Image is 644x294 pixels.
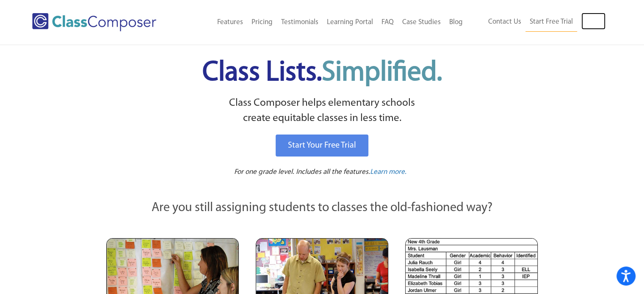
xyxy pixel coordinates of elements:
[276,135,368,157] a: Start Your Free Trial
[105,96,539,126] p: Class Composer helps elementary schools create equitable classes in less time.
[32,13,156,31] img: Class Composer
[581,13,605,30] a: Log In
[234,168,370,176] span: For one grade level. Includes all the features.
[202,59,442,87] span: Class Lists.
[445,13,467,32] a: Blog
[467,13,605,32] nav: Header Menu
[183,13,467,32] nav: Header Menu
[370,167,406,178] a: Learn more.
[370,168,406,176] span: Learn more.
[247,13,277,32] a: Pricing
[398,13,445,32] a: Case Studies
[484,13,525,31] a: Contact Us
[525,13,577,32] a: Start Free Trial
[213,13,247,32] a: Features
[323,13,377,32] a: Learning Portal
[106,199,538,217] p: Are you still assigning students to classes the old-fashioned way?
[322,59,442,87] span: Simplified.
[288,141,356,150] span: Start Your Free Trial
[377,13,398,32] a: FAQ
[277,13,323,32] a: Testimonials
